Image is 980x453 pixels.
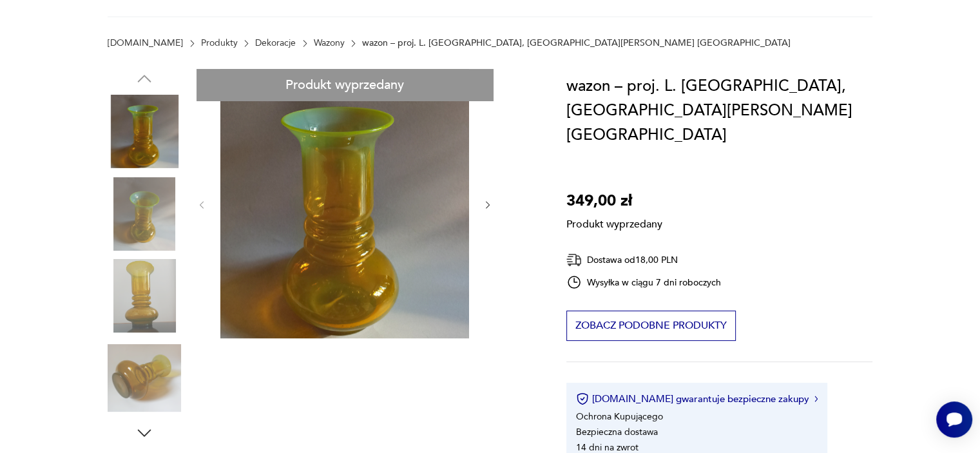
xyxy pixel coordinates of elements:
a: [DOMAIN_NAME] [108,38,183,48]
a: Produkty [201,38,238,48]
a: Dekoracje [255,38,296,48]
div: Wysyłka w ciągu 7 dni roboczych [566,275,721,290]
img: Ikona strzałki w prawo [814,396,818,402]
h1: wazon – proj. L. [GEOGRAPHIC_DATA], [GEOGRAPHIC_DATA][PERSON_NAME] [GEOGRAPHIC_DATA] [566,74,872,148]
button: [DOMAIN_NAME] gwarantuje bezpieczne zakupy [576,392,818,405]
iframe: Smartsupp widget button [936,401,972,438]
button: Zobacz podobne produkty [566,311,736,341]
p: 349,00 zł [566,189,662,213]
a: Wazony [314,38,345,48]
p: wazon – proj. L. [GEOGRAPHIC_DATA], [GEOGRAPHIC_DATA][PERSON_NAME] [GEOGRAPHIC_DATA] [362,38,791,48]
p: Produkt wyprzedany [566,213,662,231]
li: Ochrona Kupującego [576,410,663,423]
img: Ikona certyfikatu [576,392,589,405]
div: Dostawa od 18,00 PLN [566,252,721,268]
li: Bezpieczna dostawa [576,426,658,438]
img: Ikona dostawy [566,252,582,268]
